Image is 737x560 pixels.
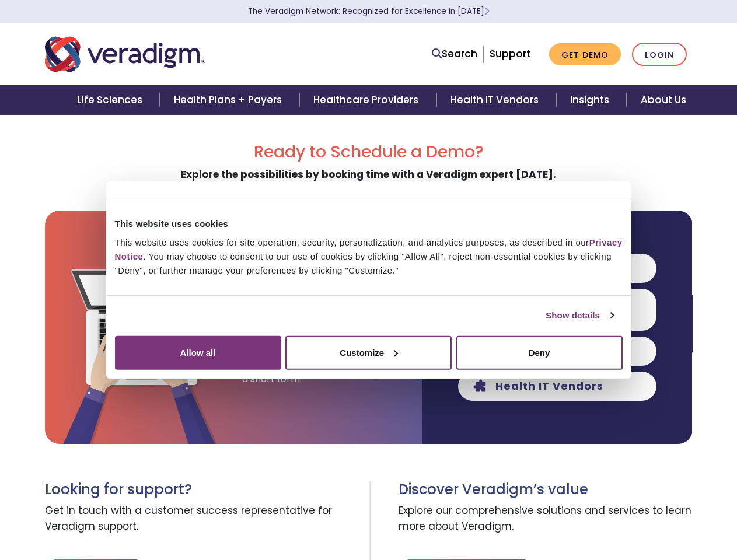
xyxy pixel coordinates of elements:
span: Learn More [484,6,490,17]
button: Deny [456,335,623,369]
a: Show details [546,309,613,323]
div: This website uses cookies for site operation, security, personalization, and analytics purposes, ... [115,235,623,277]
a: About Us [627,85,700,115]
a: Health Plans + Payers [160,85,299,115]
h3: Looking for support? [45,481,360,498]
a: Health IT Vendors [436,85,556,115]
a: Get Demo [549,43,621,66]
div: This website uses cookies [115,217,623,231]
a: Healthcare Providers [299,85,436,115]
img: Veradigm logo [45,35,205,73]
button: Customize [285,335,452,369]
h3: Discover Veradigm’s value [399,481,693,498]
a: Login [632,43,687,66]
a: Life Sciences [63,85,160,115]
a: The Veradigm Network: Recognized for Excellence in [DATE]Learn More [248,6,490,17]
strong: Explore the possibilities by booking time with a Veradigm expert [DATE]. [181,167,556,181]
h2: Ready to Schedule a Demo? [45,142,693,162]
a: Insights [556,85,627,115]
a: Privacy Notice [115,237,623,261]
a: Search [432,46,477,62]
a: Support [490,47,530,61]
span: Get in touch with a customer success representative for Veradigm support. [45,498,360,540]
span: Explore our comprehensive solutions and services to learn more about Veradigm. [399,498,693,540]
button: Allow all [115,335,281,369]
